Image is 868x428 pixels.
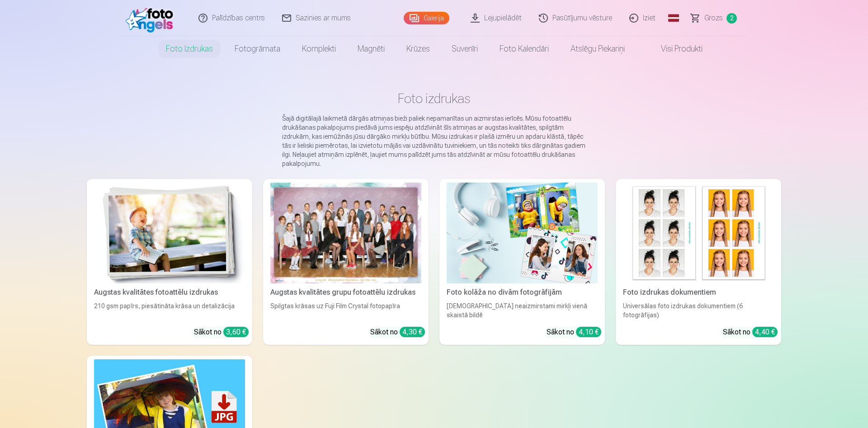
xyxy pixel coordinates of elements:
img: Augstas kvalitātes fotoattēlu izdrukas [94,183,245,283]
h1: Foto izdrukas [94,90,774,107]
a: Foto kalendāri [489,36,560,61]
div: 4,10 € [576,327,601,337]
a: Magnēti [347,36,396,61]
div: Foto izdrukas dokumentiem [619,287,778,298]
p: Šajā digitālajā laikmetā dārgās atmiņas bieži paliek nepamanītas un aizmirstas ierīcēs. Mūsu foto... [282,114,586,168]
img: Foto kolāža no divām fotogrāfijām [447,183,598,283]
div: 4,40 € [752,327,778,337]
div: Spilgtas krāsas uz Fuji Film Crystal fotopapīra [267,301,425,320]
div: Sākot no [370,327,425,338]
div: Augstas kvalitātes fotoattēlu izdrukas [90,287,249,298]
a: Krūzes [396,36,441,61]
div: Sākot no [723,327,778,338]
div: Sākot no [194,327,249,338]
div: Foto kolāža no divām fotogrāfijām [443,287,601,298]
div: Universālas foto izdrukas dokumentiem (6 fotogrāfijas) [619,301,778,320]
div: 210 gsm papīrs, piesātināta krāsa un detalizācija [90,301,249,320]
img: /fa1 [126,4,178,33]
a: Suvenīri [441,36,489,61]
a: Galerija [404,12,449,24]
a: Visi produkti [636,36,713,61]
div: 3,60 € [223,327,249,337]
div: [DEMOGRAPHIC_DATA] neaizmirstami mirkļi vienā skaistā bildē [443,301,601,320]
div: 4,30 € [400,327,425,337]
a: Fotogrāmata [224,36,291,61]
a: Augstas kvalitātes fotoattēlu izdrukasAugstas kvalitātes fotoattēlu izdrukas210 gsm papīrs, piesā... [87,179,252,345]
img: Foto izdrukas dokumentiem [623,183,774,283]
div: Augstas kvalitātes grupu fotoattēlu izdrukas [267,287,425,298]
a: Augstas kvalitātes grupu fotoattēlu izdrukasSpilgtas krāsas uz Fuji Film Crystal fotopapīraSākot ... [263,179,429,345]
div: Sākot no [547,327,601,338]
a: Foto izdrukas [155,36,224,61]
span: 2 [726,13,737,24]
a: Atslēgu piekariņi [560,36,636,61]
a: Foto izdrukas dokumentiemFoto izdrukas dokumentiemUniversālas foto izdrukas dokumentiem (6 fotogr... [616,179,781,345]
a: Foto kolāža no divām fotogrāfijāmFoto kolāža no divām fotogrāfijām[DEMOGRAPHIC_DATA] neaizmirstam... [439,179,605,345]
span: Grozs [704,13,723,24]
a: Komplekti [291,36,347,61]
